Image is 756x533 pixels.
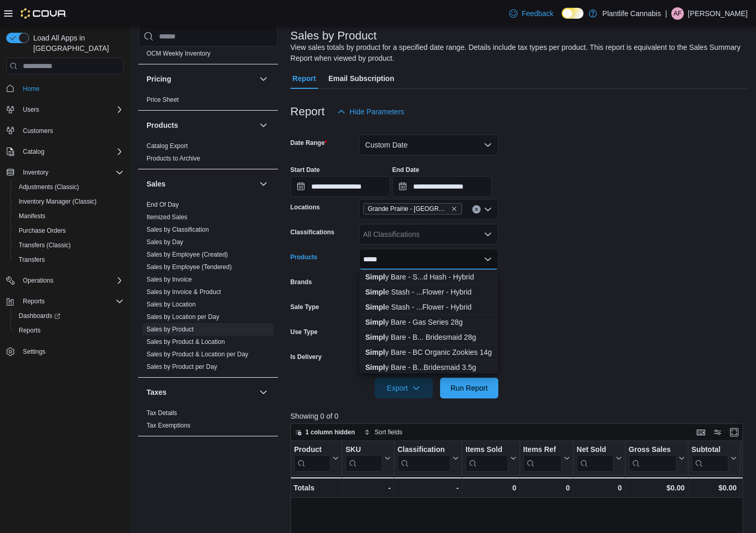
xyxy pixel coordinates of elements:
[629,445,677,472] div: Gross Sales
[695,426,707,438] button: Keyboard shortcuts
[577,445,614,455] div: Net Sold
[147,120,255,130] button: Products
[147,251,228,258] a: Sales by Employee (Created)
[692,445,728,472] div: Subtotal
[147,250,228,259] span: Sales by Employee (Created)
[2,344,128,359] button: Settings
[147,387,255,397] button: Taxes
[629,445,685,472] button: Gross Sales
[629,482,685,494] div: $0.00
[147,74,171,84] h3: Pricing
[359,360,498,375] button: Simply Bare - BC Organic Bridesmaid 3.5g
[23,276,54,285] span: Operations
[392,166,419,174] label: End Date
[363,203,462,215] span: Grande Prairie - Cobblestone
[147,201,179,209] span: End Of Day
[19,183,79,191] span: Adjustments (Classic)
[15,239,75,251] a: Transfers (Classic)
[147,409,177,417] span: Tax Details
[19,274,58,287] button: Operations
[19,295,49,308] button: Reports
[15,239,124,251] span: Transfers (Classic)
[147,238,183,246] span: Sales by Day
[147,422,191,429] a: Tax Exemptions
[147,179,255,189] button: Sales
[365,303,385,311] strong: Simpl
[147,288,221,296] a: Sales by Invoice & Product
[15,310,124,322] span: Dashboards
[19,226,66,235] span: Purchase Orders
[147,214,188,221] a: Itemized Sales
[451,206,457,212] button: Remove Grande Prairie - Cobblestone from selection in this group
[290,411,748,421] p: Showing 0 of 0
[472,205,481,214] button: Clear input
[397,445,459,472] button: Classification
[360,426,406,438] button: Sort fields
[147,300,196,309] span: Sales by Location
[147,421,191,430] span: Tax Exemptions
[365,302,492,312] div: e Stash - ...Flower - Hybrid
[147,201,179,208] a: End Of Day
[15,210,49,222] a: Manifests
[147,179,166,189] h3: Sales
[147,275,192,284] span: Sales by Invoice
[290,176,390,197] input: Press the down key to open a popover containing a calendar.
[257,386,270,398] button: Taxes
[19,166,52,179] button: Inventory
[19,103,124,116] span: Users
[290,166,320,174] label: Start Date
[290,228,335,236] label: Classifications
[29,33,124,54] span: Load All Apps in [GEOGRAPHIC_DATA]
[2,123,128,138] button: Customers
[19,241,71,249] span: Transfers (Classic)
[15,324,45,337] a: Reports
[440,378,498,398] button: Run Report
[365,287,492,297] div: e Stash - ...Flower - Hybrid
[15,254,49,266] a: Transfers
[397,445,450,455] div: Classification
[147,226,209,233] a: Sales by Classification
[728,426,740,438] button: Enter fullscreen
[257,73,270,85] button: Pricing
[15,181,124,193] span: Adjustments (Classic)
[147,263,232,271] span: Sales by Employee (Tendered)
[397,482,459,494] div: -
[290,328,317,336] label: Use Type
[10,323,128,338] button: Reports
[359,285,498,300] button: Simple Stash - Simple Stash Ground Blend 7g Milled Flower - Hybrid
[147,338,225,345] a: Sales by Product & Location
[692,445,737,472] button: Subtotal
[19,166,124,179] span: Inventory
[10,180,128,194] button: Adjustments (Classic)
[290,303,319,311] label: Sale Type
[21,8,67,19] img: Cova
[15,195,101,208] a: Inventory Manager (Classic)
[346,482,391,494] div: -
[15,324,124,337] span: Reports
[562,8,583,19] input: Dark Mode
[577,482,622,494] div: 0
[10,252,128,267] button: Transfers
[147,142,188,150] a: Catalog Export
[257,178,270,190] button: Sales
[290,203,320,211] label: Locations
[147,301,196,308] a: Sales by Location
[147,313,219,321] a: Sales by Location per Day
[381,378,427,398] span: Export
[138,140,278,169] div: Products
[138,407,278,436] div: Taxes
[359,270,498,285] button: Simply Bare - Simply Bare 2g Pressed Hash - Hybrid
[15,210,124,222] span: Manifests
[147,338,225,346] span: Sales by Product & Location
[294,445,330,455] div: Product
[23,85,39,93] span: Home
[147,288,221,296] span: Sales by Invoice & Product
[466,482,516,494] div: 0
[138,47,278,64] div: OCM
[23,148,44,156] span: Catalog
[19,212,45,220] span: Manifests
[293,68,316,89] span: Report
[15,195,124,208] span: Inventory Manager (Classic)
[505,3,558,24] a: Feedback
[23,127,53,135] span: Customers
